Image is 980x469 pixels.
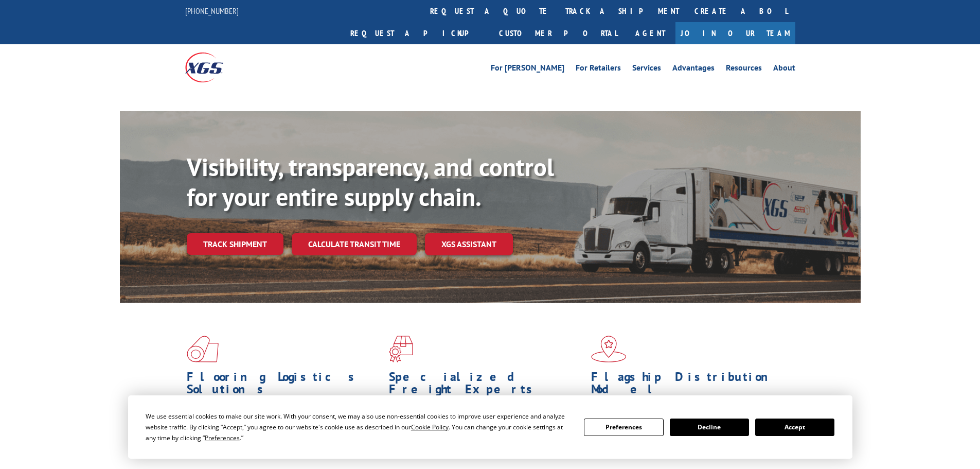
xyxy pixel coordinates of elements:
[128,395,852,459] div: Cookie Consent Prompt
[187,371,381,401] h1: Flooring Logistics Solutions
[591,336,627,362] img: xgs-icon-flagship-distribution-model-red
[491,22,625,44] a: Customer Portal
[491,64,564,75] a: For [PERSON_NAME]
[625,22,675,44] a: Agent
[675,22,795,44] a: Join Our Team
[343,22,491,44] a: Request a pickup
[187,336,219,362] img: xgs-icon-total-supply-chain-intelligence-red
[773,64,795,75] a: About
[584,419,663,436] button: Preferences
[591,371,786,401] h1: Flagship Distribution Model
[425,233,513,255] a: XGS ASSISTANT
[389,371,583,401] h1: Specialized Freight Experts
[187,233,283,255] a: Track shipment
[672,64,715,75] a: Advantages
[205,433,240,442] span: Preferences
[411,423,449,431] span: Cookie Policy
[146,411,572,443] div: We use essential cookies to make our site work. With your consent, we may also use non-essential ...
[185,6,239,16] a: [PHONE_NUMBER]
[632,64,661,75] a: Services
[755,419,834,436] button: Accept
[726,64,762,75] a: Resources
[292,233,417,255] a: Calculate transit time
[187,151,554,213] b: Visibility, transparency, and control for your entire supply chain.
[576,64,621,75] a: For Retailers
[389,336,413,362] img: xgs-icon-focused-on-flooring-red
[670,419,749,436] button: Decline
